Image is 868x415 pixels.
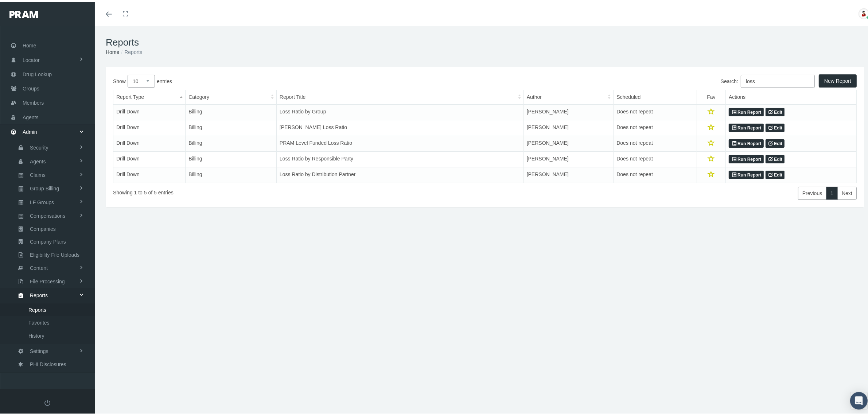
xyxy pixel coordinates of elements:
[113,166,186,181] td: Drill Down
[30,221,56,233] span: Companies
[186,119,277,134] td: Billing
[9,9,38,16] img: PRAM_20_x_78.png
[113,102,186,119] td: Drill Down
[276,88,523,103] th: Report Title: activate to sort column ascending
[276,119,523,134] td: [PERSON_NAME] Loss Ratio
[113,150,186,166] td: Drill Down
[614,88,697,103] th: Scheduled
[30,287,48,300] span: Reports
[729,122,763,131] a: Run Report
[798,185,826,198] a: Previous
[186,88,277,103] th: Category: activate to sort column ascending
[30,247,79,259] span: Eligibility File Uploads
[23,109,39,123] span: Agents
[276,134,523,150] td: PRAM Level Funded Loss Ratio
[23,51,40,65] span: Locator
[614,102,697,119] td: Does not repeat
[30,154,46,166] span: Agents
[523,166,614,181] td: [PERSON_NAME]
[741,73,815,86] input: Search:
[729,137,763,146] a: Run Report
[30,234,66,246] span: Company Plans
[523,88,614,103] th: Author: activate to sort column ascending
[850,390,868,408] div: Open Intercom Messenger
[729,153,763,162] a: Run Report
[837,185,857,198] a: Next
[826,185,838,198] a: 1
[614,134,697,150] td: Does not repeat
[186,166,277,181] td: Billing
[30,260,48,272] span: Content
[30,140,48,152] span: Security
[726,88,857,103] th: Actions
[614,166,697,181] td: Does not repeat
[119,46,142,54] li: Reports
[186,134,277,150] td: Billing
[28,315,50,327] span: Favorites
[523,150,614,166] td: [PERSON_NAME]
[23,94,44,108] span: Members
[106,35,864,46] h1: Reports
[113,88,186,103] th: Report Type: activate to sort column descending
[276,102,523,119] td: Loss Ratio by Group
[766,169,785,178] a: Edit
[697,88,725,103] th: Fav
[106,47,119,53] a: Home
[523,119,614,134] td: [PERSON_NAME]
[113,119,186,134] td: Drill Down
[30,208,65,220] span: Compensations
[276,150,523,166] td: Loss Ratio by Responsible Party
[186,150,277,166] td: Billing
[523,102,614,119] td: [PERSON_NAME]
[30,274,65,286] span: File Processing
[23,123,37,137] span: Admin
[23,66,52,79] span: Drug Lookup
[729,106,763,115] a: Run Report
[28,302,46,314] span: Reports
[276,166,523,181] td: Loss Ratio by Distribution Partner
[23,80,39,94] span: Groups
[766,122,785,131] a: Edit
[30,181,59,193] span: Group Billing
[614,150,697,166] td: Does not repeat
[766,153,785,162] a: Edit
[23,37,36,51] span: Home
[485,73,815,86] label: Search:
[113,134,186,150] td: Drill Down
[128,73,155,86] select: Showentries
[113,73,485,86] label: Show entries
[186,102,277,119] td: Billing
[729,169,763,178] a: Run Report
[766,106,785,115] a: Edit
[30,356,66,369] span: PHI Disclosures
[819,73,857,86] button: New Report
[766,137,785,146] a: Edit
[523,134,614,150] td: [PERSON_NAME]
[30,167,46,179] span: Claims
[614,119,697,134] td: Does not repeat
[30,194,54,207] span: LF Groups
[30,343,48,356] span: Settings
[28,328,44,340] span: History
